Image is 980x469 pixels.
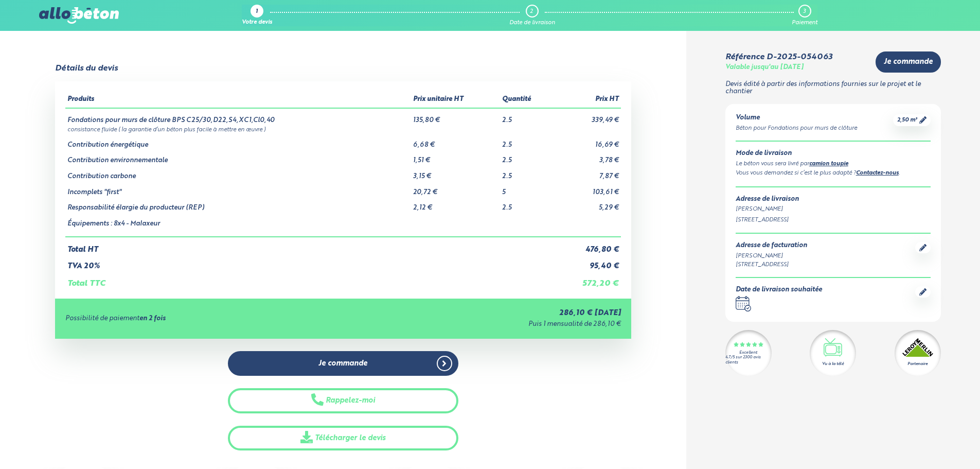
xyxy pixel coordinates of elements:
[65,196,411,212] td: Responsabilité élargie du producteur (REP)
[65,315,354,323] div: Possibilité de paiement
[411,149,501,165] td: 1,51 €
[500,181,554,197] td: 5
[354,321,620,328] div: Puis 1 mensualité de 286,10 €
[725,53,832,62] div: Référence D-2025-054063
[318,359,367,368] span: Je commande
[500,149,554,165] td: 2.5
[411,133,501,149] td: 6,68 €
[500,165,554,181] td: 2.5
[554,149,621,165] td: 3,78 €
[554,108,621,125] td: 339,49 €
[884,58,933,66] span: Je commande
[411,196,501,212] td: 2,12 €
[228,351,458,376] a: Je commande
[725,81,941,96] p: Devis édité à partir des informations fournies sur le projet et le chantier
[242,5,272,26] a: 1 Votre devis
[736,196,931,203] div: Adresse de livraison
[736,150,931,158] div: Mode de livraison
[809,161,848,167] a: camion toupie
[736,242,807,250] div: Adresse de facturation
[509,5,555,26] a: 2 Date de livraison
[554,254,621,271] td: 95,40 €
[736,160,931,169] div: Le béton vous sera livré par
[411,165,501,181] td: 3,15 €
[411,181,501,197] td: 20,72 €
[736,252,807,260] div: [PERSON_NAME]
[65,125,621,133] td: consistance fluide ( la garantie d’un béton plus facile à mettre en œuvre )
[736,169,931,178] div: Vous vous demandez si c’est le plus adapté ? .
[736,216,931,224] div: [STREET_ADDRESS]
[554,196,621,212] td: 5,29 €
[907,361,928,367] div: Partenaire
[65,133,411,149] td: Contribution énergétique
[554,271,621,288] td: 572,20 €
[736,286,822,294] div: Date de livraison souhaitée
[509,20,555,26] div: Date de livraison
[65,149,411,165] td: Contribution environnementale
[228,388,458,413] button: Rappelez-moi
[242,20,272,26] div: Votre devis
[554,181,621,197] td: 103,61 €
[500,108,554,125] td: 2.5
[65,181,411,197] td: Incomplets "first"
[792,20,817,26] div: Paiement
[65,92,411,108] th: Produits
[65,165,411,181] td: Contribution carbone
[39,7,118,24] img: allobéton
[65,237,555,254] td: Total HT
[725,64,804,72] div: Valable jusqu'au [DATE]
[65,108,411,125] td: Fondations pour murs de clôture BPS C25/30,D22,S4,XC1,Cl0,40
[725,355,772,364] div: 4.7/5 sur 2300 avis clients
[792,5,817,26] a: 3 Paiement
[736,205,931,214] div: [PERSON_NAME]
[554,133,621,149] td: 16,69 €
[411,92,501,108] th: Prix unitaire HT
[500,92,554,108] th: Quantité
[256,9,258,15] div: 1
[354,309,620,318] div: 286,10 € [DATE]
[856,170,899,176] a: Contactez-nous
[139,315,166,322] strong: en 2 fois
[554,92,621,108] th: Prix HT
[554,165,621,181] td: 7,87 €
[876,51,941,73] a: Je commande
[736,114,857,122] div: Volume
[739,351,757,355] div: Excellent
[888,429,969,458] iframe: Help widget launcher
[411,108,501,125] td: 135,80 €
[55,64,118,73] div: Détails du devis
[736,124,857,133] div: Béton pour Fondations pour murs de clôture
[65,212,411,237] td: Équipements : 8x4 - Malaxeur
[530,8,533,15] div: 2
[65,254,555,271] td: TVA 20%
[822,361,844,367] div: Vu à la télé
[554,237,621,254] td: 476,80 €
[500,133,554,149] td: 2.5
[500,196,554,212] td: 2.5
[736,260,807,269] div: [STREET_ADDRESS]
[803,8,806,15] div: 3
[65,271,555,288] td: Total TTC
[228,426,458,451] a: Télécharger le devis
